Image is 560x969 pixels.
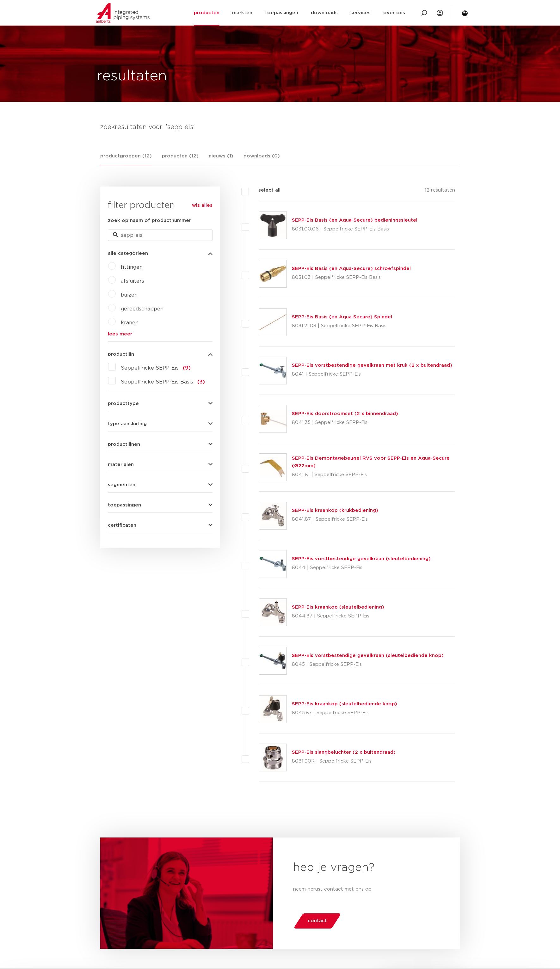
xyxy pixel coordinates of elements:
[162,152,199,166] a: producten (12)
[292,470,455,480] p: 8041.81 | Seppelfricke SEPP-Eis
[121,265,143,270] a: fittingen
[108,251,212,256] button: alle categorieën
[292,556,431,561] a: SEPP-Eis vorstbestendige gevelkraan (sleutelbediening)
[108,462,212,467] button: materialen
[108,401,212,406] button: producttype
[121,320,138,325] a: kranen
[292,750,396,755] a: SEPP-Eis slangbeluchter (2 x buitendraad)
[249,187,280,194] label: select all
[259,502,286,529] img: Thumbnail for SEPP-Eis kraankop (krukbediening)
[259,212,286,239] img: Thumbnail for SEPP-Eis Basis (en Aqua-Secure) bedieningssleutel
[121,365,179,371] span: Seppelfricke SEPP-Eis
[259,550,286,578] img: Thumbnail for SEPP-Eis vorstbestendige gevelkraan (sleutelbediening)
[121,279,144,284] a: afsluiters
[108,421,147,426] span: type aansluiting
[292,369,452,379] p: 8041 | Seppelfricke SEPP-Eis
[209,152,233,166] a: nieuws (1)
[108,217,191,224] label: zoek op naam of productnummer
[292,321,392,331] p: 8031.21.03 | Seppelfricke SEPP-Eis Basis
[292,224,417,234] p: 8031.00.06 | Seppelfricke SEPP-Eis Basis
[100,122,460,132] h4: zoekresultaten voor: 'sepp-eis'
[108,462,134,467] span: materialen
[293,886,440,893] p: neem gerust contact met ons op
[108,523,212,528] button: certificaten
[292,653,444,658] a: SEPP-Eis vorstbestendige gevelkraan (sleutelbediende knop)
[292,315,392,319] a: SEPP-Eis Basis (en Aqua Secure) Spindel
[108,503,141,507] span: toepassingen
[292,418,398,428] p: 8041.35 | Seppelfricke SEPP-Eis
[108,421,212,426] button: type aansluiting
[108,442,140,447] span: productlijnen
[183,365,191,371] span: (9)
[259,309,286,336] img: Thumbnail for SEPP-Eis Basis (en Aqua Secure) Spindel
[121,379,193,384] span: Seppelfricke SEPP-Eis Basis
[108,482,135,487] span: segmenten
[308,916,327,926] span: contact
[108,523,136,528] span: certificaten
[108,199,212,212] h3: filter producten
[197,379,205,384] span: (3)
[108,352,212,357] button: productlijn
[292,218,417,223] a: SEPP-Eis Basis (en Aqua-Secure) bedieningssleutel
[108,332,212,336] a: lees meer
[100,152,152,166] a: productgroepen (12)
[425,187,455,196] p: 12 resultaten
[121,292,138,297] a: buizen
[259,454,286,481] img: Thumbnail for SEPP-Eis Demontagebeugel RVS voor SEPP-Eis en Aqua-Secure (Ø22mm)
[293,860,440,875] h2: heb je vragen?
[292,273,411,283] p: 8031.03 | Seppelfricke SEPP-Eis Basis
[97,66,167,86] h1: resultaten
[121,306,163,311] a: gereedschappen
[292,456,450,468] a: SEPP-Eis Demontagebeugel RVS voor SEPP-Eis en Aqua-Secure (Ø22mm)
[292,411,398,416] a: SEPP-Eis doorstroomset (2 x binnendraad)
[108,442,212,447] button: productlijnen
[192,202,212,209] a: wis alles
[259,696,286,723] img: Thumbnail for SEPP-Eis kraankop (sleutelbediende knop)
[292,514,378,524] p: 8041.87 | Seppelfricke SEPP-Eis
[292,563,431,573] p: 8044 | Seppelfricke SEPP-Eis
[292,508,378,513] a: SEPP-Eis kraankop (krukbediening)
[292,708,397,718] p: 8045.87 | Seppelfricke SEPP-Eis
[108,352,134,357] span: productlijn
[259,647,286,674] img: Thumbnail for SEPP-Eis vorstbestendige gevelkraan (sleutelbediende knop)
[108,482,212,487] button: segmenten
[292,605,384,610] a: SEPP-Eis kraankop (sleutelbediening)
[259,744,286,771] img: Thumbnail for SEPP-Eis slangbeluchter (2 x buitendraad)
[292,363,452,368] a: SEPP-Eis vorstbestendige gevelkraan met kruk (2 x buitendraad)
[108,251,148,256] span: alle categorieën
[259,357,286,384] img: Thumbnail for SEPP-Eis vorstbestendige gevelkraan met kruk (2 x buitendraad)
[259,599,286,626] img: Thumbnail for SEPP-Eis kraankop (sleutelbediening)
[108,401,139,406] span: producttype
[108,230,212,241] input: zoeken
[259,260,286,287] img: Thumbnail for SEPP-Eis Basis (en Aqua-Secure) schroefspindel
[292,266,411,271] a: SEPP-Eis Basis (en Aqua-Secure) schroefspindel
[292,611,384,621] p: 8044.87 | Seppelfricke SEPP-Eis
[292,702,397,706] a: SEPP-Eis kraankop (sleutelbediende knop)
[293,913,341,929] a: contact
[108,503,212,507] button: toepassingen
[243,152,280,166] a: downloads (0)
[259,405,286,432] img: Thumbnail for SEPP-Eis doorstroomset (2 x binnendraad)
[292,659,444,670] p: 8045 | Seppelfricke SEPP-Eis
[292,756,396,766] p: 8081.90R | Seppelfricke SEPP-Eis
